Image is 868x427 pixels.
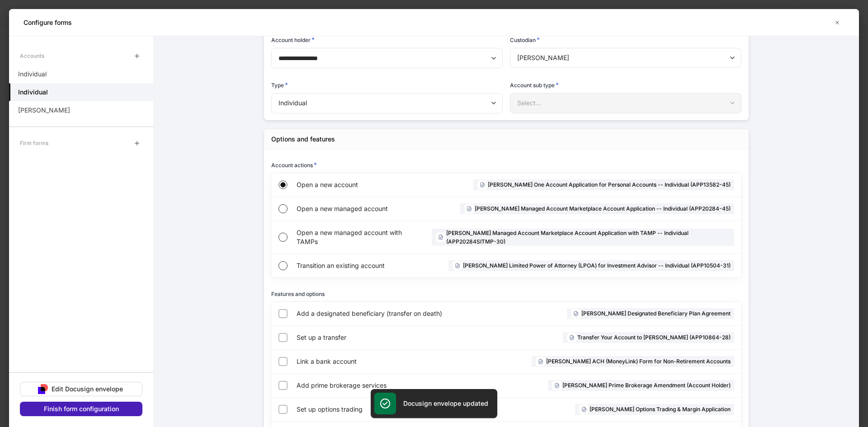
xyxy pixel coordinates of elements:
[9,65,153,83] a: Individual
[20,402,142,416] button: Finish form configuration
[9,101,153,119] a: [PERSON_NAME]
[546,357,731,366] h6: [PERSON_NAME] ACH (MoneyLink) Form for Non-Retirement Accounts
[18,70,47,79] p: Individual
[403,399,488,408] h5: Docusign envelope updated
[271,135,335,144] div: Options and features
[271,35,315,44] h6: Account holder
[44,404,119,413] div: Finish form configuration
[432,229,734,246] div: [PERSON_NAME] Managed Account Marketplace Account Application with TAMP -- Individual (APP20284SI...
[510,80,559,89] h6: Account sub type
[20,135,48,151] div: Firm forms
[590,405,731,413] h6: [PERSON_NAME] Options Trading & Margin Application
[510,93,741,113] div: Select...
[510,48,741,68] div: [PERSON_NAME]
[297,180,409,189] span: Open a new account
[297,381,460,390] span: Add prime brokerage services
[297,405,462,414] span: Set up options trading
[297,228,417,246] span: Open a new managed account with TAMPs
[297,261,410,270] span: Transition an existing account
[271,290,325,298] h6: Features and options
[510,35,540,44] h6: Custodian
[297,309,497,318] span: Add a designated beneficiary (transfer on death)
[271,93,502,113] div: Individual
[581,309,731,318] h6: [PERSON_NAME] Designated Beneficiary Plan Agreement
[297,357,437,366] span: Link a bank account
[20,382,142,396] button: Edit Docusign envelope
[297,333,448,342] span: Set up a transfer
[577,333,731,342] h6: Transfer Your Account to [PERSON_NAME] (APP10864-28)
[473,179,734,190] div: [PERSON_NAME] One Account Application for Personal Accounts -- Individual (APP13582-45)
[562,381,731,389] h6: [PERSON_NAME] Prime Brokerage Amendment (Account Holder)
[448,260,734,271] div: [PERSON_NAME] Limited Power of Attorney (LPOA) for Investment Advisor -- Individual (APP10504-31)
[18,106,70,115] p: [PERSON_NAME]
[18,88,48,97] h5: Individual
[20,48,44,64] div: Accounts
[9,83,153,101] a: Individual
[24,18,72,27] h5: Configure forms
[271,80,288,89] h6: Type
[460,203,734,214] div: [PERSON_NAME] Managed Account Marketplace Account Application -- Individual (APP20284-45)
[52,385,123,394] div: Edit Docusign envelope
[271,160,317,169] h6: Account actions
[297,204,417,213] span: Open a new managed account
